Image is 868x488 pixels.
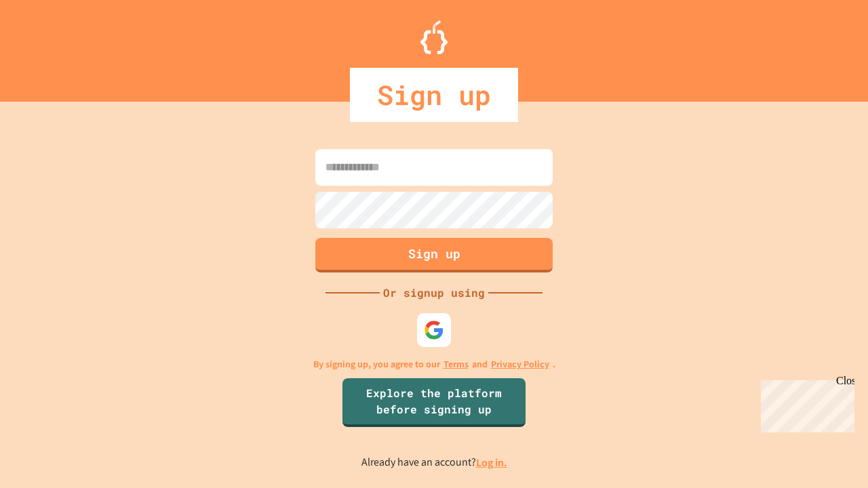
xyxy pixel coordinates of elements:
a: Terms [443,357,469,371]
div: Chat with us now!Close [5,5,94,86]
p: Already have an account? [361,454,507,471]
img: google-icon.svg [424,320,444,340]
iframe: chat widget [755,375,854,432]
div: Or signup using [380,285,488,301]
p: By signing up, you agree to our and . [313,357,555,371]
button: Sign up [315,238,553,272]
div: Sign up [350,68,518,122]
a: Privacy Policy [491,357,549,371]
img: Logo.svg [420,20,448,54]
a: Explore the platform before signing up [342,378,526,427]
a: Log in. [476,455,507,470]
